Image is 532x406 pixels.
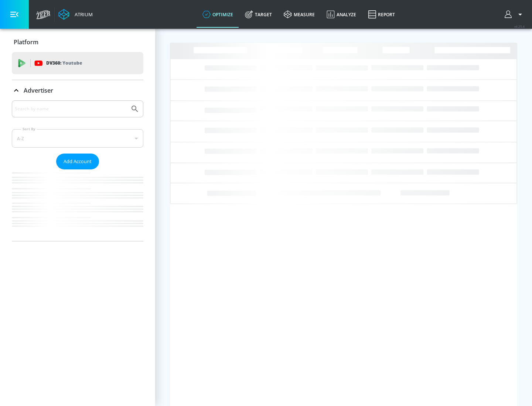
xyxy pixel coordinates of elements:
span: Add Account [64,157,92,166]
p: Platform [14,38,38,46]
button: Add Account [56,154,99,169]
p: DV360: [46,59,82,67]
a: Report [362,1,401,28]
span: v 4.25.4 [514,24,525,28]
a: Analyze [321,1,362,28]
a: Atrium [58,9,93,20]
div: Platform [12,32,143,52]
div: Advertiser [12,80,143,101]
div: A-Z [12,129,143,148]
nav: list of Advertiser [12,169,143,241]
div: Advertiser [12,100,143,241]
div: Atrium [72,11,93,18]
div: DV360: Youtube [12,52,143,74]
p: Youtube [62,59,82,67]
label: Sort By [21,127,37,131]
a: Target [239,1,278,28]
input: Search by name [15,104,127,114]
p: Advertiser [24,86,53,94]
a: measure [278,1,321,28]
a: optimize [197,1,239,28]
